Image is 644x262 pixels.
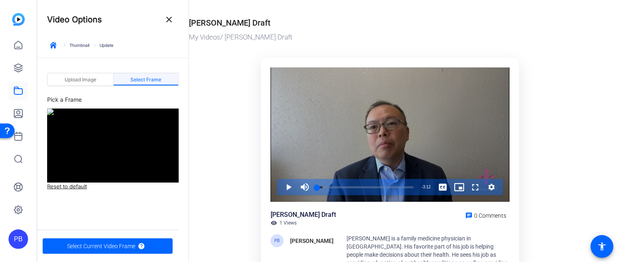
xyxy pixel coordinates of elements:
[597,242,607,251] mat-icon: accessibility
[271,220,277,226] mat-icon: visibility
[67,238,135,254] span: Select Current Video Frame
[422,185,423,189] span: -
[47,109,179,183] img: Current Thumbnail
[47,15,102,24] h4: Video Options
[47,95,179,109] div: Pick a Frame
[423,185,431,189] span: 3:12
[317,186,414,188] div: Progress Bar
[435,179,451,195] button: Captions
[138,242,145,250] mat-icon: Slug Information icon
[467,179,484,195] button: Fullscreen
[62,42,67,48] mat-icon: keyboard_arrow_right
[465,212,473,219] mat-icon: chat
[462,210,510,220] a: 0 Comments
[189,32,587,43] div: / [PERSON_NAME] Draft
[451,179,467,195] button: Picture-in-Picture
[130,77,161,82] span: Select Frame
[189,17,271,29] div: [PERSON_NAME] Draft
[164,15,174,24] mat-icon: close
[280,220,297,226] span: 1 Views
[474,212,506,219] span: 0 Comments
[12,13,25,26] img: blue-gradient.svg
[280,179,297,195] button: Play
[47,183,87,191] a: Reset to default
[62,42,89,48] a: Thumbnail
[65,77,96,82] span: Upload Image
[290,236,334,246] div: [PERSON_NAME]
[271,210,336,220] div: [PERSON_NAME] Draft
[43,238,173,254] button: Slug Information iconSelect Current Video Frame
[189,33,220,41] a: My Videos
[9,229,28,249] div: PB
[297,179,313,195] button: Mute
[271,234,284,247] div: PB
[271,68,510,202] div: Video Player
